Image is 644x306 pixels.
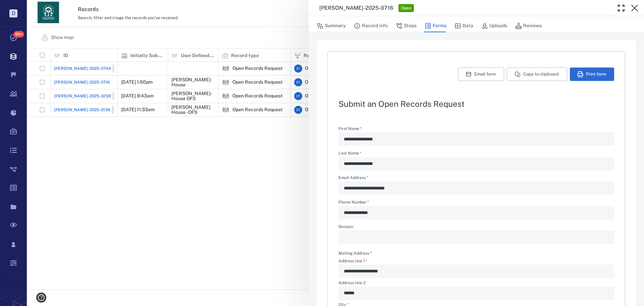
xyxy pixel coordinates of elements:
[338,151,614,157] label: Last Name
[338,200,614,206] label: Phone Number
[338,281,614,287] label: Address line 2
[338,259,614,265] label: Address line 1
[338,251,372,256] label: Mailing Address
[13,31,24,38] span: 99+
[338,127,614,132] label: First Name
[515,19,542,32] button: Reviews
[338,157,614,170] div: Last Name
[317,19,346,32] button: Summary
[354,19,388,32] button: Record info
[338,225,614,230] label: Division:
[628,1,641,15] button: Close
[370,251,372,256] span: required
[338,100,614,108] h2: Submit an Open Records Request
[319,4,393,12] h3: [PERSON_NAME]-2025-0716
[570,68,614,81] button: Print form
[9,9,17,17] p: D
[338,176,614,181] label: Email Address
[481,19,507,32] button: Uploads
[454,19,473,32] button: Data
[338,181,614,195] div: Email Address
[400,5,413,11] span: Open
[458,68,504,81] button: Email form
[15,5,29,11] span: Help
[425,19,446,32] button: Forms
[338,230,614,244] div: Division:
[507,68,567,81] button: Copy to clipboard
[614,1,628,15] button: Toggle Fullscreen
[338,206,614,219] div: Phone Number
[396,19,417,32] button: Steps
[338,132,614,146] div: First Name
